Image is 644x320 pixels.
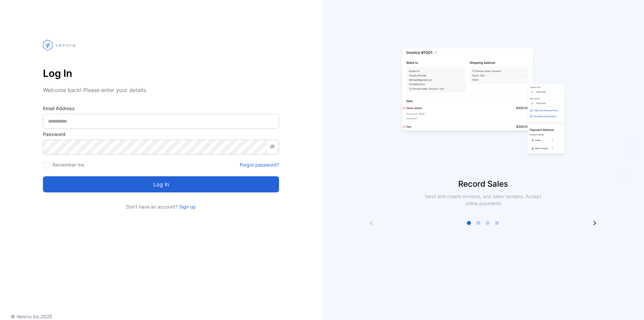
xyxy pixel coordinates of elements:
label: Password [43,131,279,138]
p: Don't have an account? [43,203,279,210]
a: Forgot password? [240,161,279,168]
label: Email Address [43,105,279,112]
label: Remember me [52,162,84,168]
img: slider image [399,27,567,178]
p: Record Sales [322,178,644,190]
p: Log In [43,65,279,81]
p: Welcome back! Please enter your details. [43,86,279,94]
a: Sign up [178,204,196,210]
img: vencru logo [43,27,76,63]
p: Send and create invoices, and sales receipts. Accept online payments [419,193,547,207]
button: Log in [43,176,279,192]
